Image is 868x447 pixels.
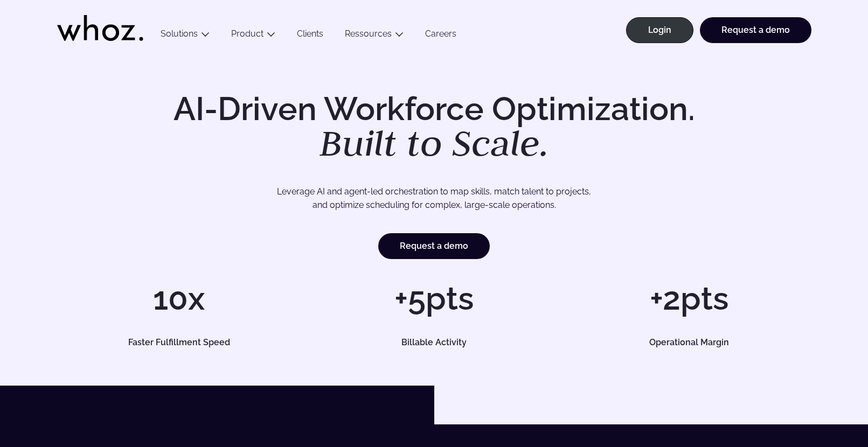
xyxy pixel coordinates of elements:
a: Request a demo [378,233,490,259]
button: Solutions [150,29,220,43]
h1: +5pts [312,282,556,315]
a: Product [231,29,263,39]
button: Ressources [334,29,414,43]
h1: AI-Driven Workforce Optimization. [158,93,710,162]
h5: Operational Margin [579,338,799,347]
a: Request a demo [700,17,811,43]
h5: Billable Activity [324,338,544,347]
a: Login [626,17,693,43]
p: Leverage AI and agent-led orchestration to map skills, match talent to projects, and optimize sch... [95,185,774,212]
h1: +2pts [567,282,811,315]
a: Ressources [345,29,392,39]
h5: Faster Fulfillment Speed [69,338,289,347]
a: Clients [286,29,334,43]
em: Built to Scale. [320,119,549,166]
button: Product [220,29,286,43]
h1: 10x [57,282,301,315]
a: Careers [414,29,467,43]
